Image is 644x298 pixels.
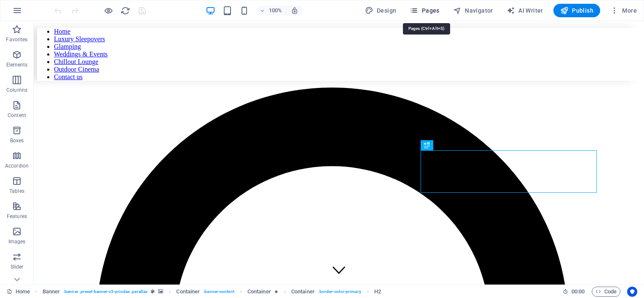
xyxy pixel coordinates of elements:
[43,287,381,297] nav: breadcrumb
[274,289,278,294] i: Element contains an animation
[43,287,60,297] span: Click to select. Double-click to edit
[103,5,113,16] button: Click here to leave preview mode and continue editing
[318,287,361,297] span: . border-color-primary
[610,6,637,15] span: More
[203,287,234,297] span: . banner-content
[507,6,543,15] span: AI Writer
[563,287,585,297] h6: Session time
[607,4,640,17] button: More
[10,137,24,144] p: Boxes
[9,188,24,194] p: Tables
[247,287,271,297] span: Click to select. Double-click to edit
[410,6,439,15] span: Pages
[560,6,593,15] span: Publish
[291,287,315,297] span: Click to select. Double-click to edit
[63,287,148,297] span: . banner .preset-banner-v3-priodas .parallax
[5,162,29,169] p: Accordion
[6,87,27,93] p: Columns
[121,6,130,16] i: Reload page
[553,4,600,17] button: Publish
[120,5,130,16] button: reload
[151,289,155,294] i: This element is a customizable preset
[362,4,400,17] button: Design
[592,287,620,297] button: Code
[453,6,493,15] span: Navigator
[7,287,30,297] a: Click to cancel selection. Double-click to open Pages
[291,7,298,14] i: On resize automatically adjust zoom level to fit chosen device.
[627,287,637,297] button: Usercentrics
[11,263,24,270] p: Slider
[8,238,26,245] p: Images
[450,4,496,17] button: Navigator
[176,287,200,297] span: Click to select. Double-click to edit
[7,213,27,220] p: Features
[577,288,579,295] span: :
[503,4,547,17] button: AI Writer
[406,4,443,17] button: Pages
[8,112,26,119] p: Content
[596,287,617,297] span: Code
[6,36,27,43] p: Favorites
[269,5,282,16] h6: 100%
[374,287,381,297] span: Click to select. Double-click to edit
[365,6,397,15] span: Design
[572,287,585,297] span: 00 00
[6,61,28,68] p: Elements
[256,5,286,16] button: 100%
[158,289,163,294] i: This element contains a background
